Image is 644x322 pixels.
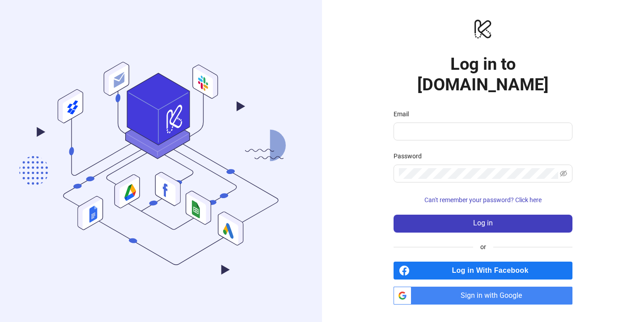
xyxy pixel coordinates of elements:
[394,193,572,208] button: Can't remember your password? Click here
[394,287,572,305] a: Sign in with Google
[394,215,572,233] button: Log in
[394,196,572,203] a: Can't remember your password? Click here
[394,151,428,161] label: Password
[560,170,567,177] span: eye-invisible
[473,242,493,252] span: or
[399,168,558,179] input: Password
[424,196,542,203] span: Can't remember your password? Click here
[394,262,572,280] a: Log in With Facebook
[415,287,572,305] span: Sign in with Google
[399,126,565,137] input: Email
[394,109,415,119] label: Email
[473,219,493,227] span: Log in
[413,262,572,280] span: Log in With Facebook
[394,54,572,95] h1: Log in to [DOMAIN_NAME]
